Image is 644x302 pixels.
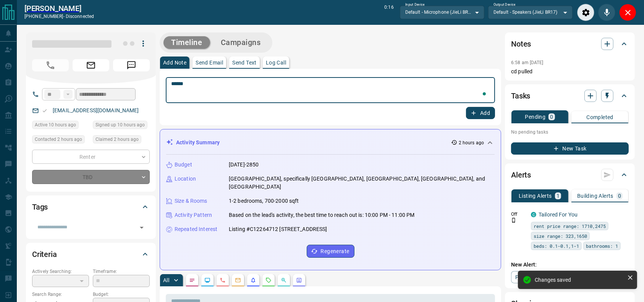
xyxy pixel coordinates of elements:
[171,81,490,100] textarea: To enrich screen reader interactions, please activate Accessibility in Grammarly extension settings
[250,277,256,283] svg: Listing Alerts
[534,242,579,250] span: beds: 0.1-0.1,1-1
[175,175,196,183] p: Location
[531,212,536,217] div: condos.ca
[577,4,594,21] div: Audio Settings
[511,87,629,105] div: Tasks
[511,218,516,223] svg: Push Notification Only
[511,126,629,138] p: No pending tasks
[32,121,89,131] div: Mon Aug 11 2025
[93,291,150,298] p: Budget:
[459,139,484,146] p: 2 hours ago
[511,90,530,102] h2: Tasks
[175,211,212,219] p: Activity Pattern
[42,108,47,113] svg: Email Valid
[550,114,553,120] p: 0
[281,277,287,283] svg: Opportunities
[32,291,89,298] p: Search Range:
[93,268,150,275] p: Timeframe:
[32,198,150,216] div: Tags
[213,36,269,49] button: Campaigns
[400,6,484,19] div: Default - Microphone (JieLi BR17)
[73,59,109,71] span: Email
[511,60,544,65] p: 6:58 am [DATE]
[586,242,618,250] span: bathrooms: 1
[220,277,226,283] svg: Calls
[619,4,636,21] div: Close
[32,135,89,146] div: Tue Aug 12 2025
[539,212,578,218] a: Tailored For You
[405,2,425,7] label: Input Device
[163,36,210,49] button: Timeline
[113,59,150,71] span: Message
[32,245,150,263] div: Criteria
[176,139,220,147] p: Activity Summary
[511,271,550,283] a: Property
[163,278,169,283] p: All
[511,166,629,184] div: Alerts
[196,60,223,65] p: Send Email
[32,201,48,213] h2: Tags
[93,135,150,146] div: Tue Aug 12 2025
[32,59,69,71] span: Call
[229,161,259,169] p: [DATE]-2850
[618,193,621,199] p: 0
[525,114,546,120] p: Pending
[511,35,629,53] div: Notes
[32,248,57,260] h2: Criteria
[232,60,257,65] p: Send Text
[35,121,76,129] span: Active 10 hours ago
[586,115,613,120] p: Completed
[24,13,94,20] p: [PHONE_NUMBER] -
[535,277,624,283] div: Changes saved
[175,161,192,169] p: Budget
[136,222,147,233] button: Open
[35,136,82,143] span: Contacted 2 hours ago
[24,4,94,13] a: [PERSON_NAME]
[511,261,629,269] p: New Alert:
[235,277,241,283] svg: Emails
[384,4,393,21] p: 0:16
[511,211,526,218] p: Off
[175,225,217,233] p: Repeated Interest
[488,6,573,19] div: Default - Speakers (JieLi BR17)
[519,193,552,199] p: Listing Alerts
[163,60,186,65] p: Add Note
[229,225,327,233] p: Listing #C12264712 [STREET_ADDRESS]
[296,277,302,283] svg: Agent Actions
[511,142,629,155] button: New Task
[93,121,150,131] div: Mon Aug 11 2025
[229,211,415,219] p: Based on the lead's activity, the best time to reach out is: 10:00 PM - 11:00 PM
[229,175,495,191] p: [GEOGRAPHIC_DATA], specifically [GEOGRAPHIC_DATA], [GEOGRAPHIC_DATA], [GEOGRAPHIC_DATA], and [GEO...
[511,68,629,76] p: cd pulled
[32,268,89,275] p: Actively Searching:
[466,107,495,119] button: Add
[511,169,531,181] h2: Alerts
[534,232,587,240] span: size range: 323,1650
[32,170,150,184] div: TBD
[494,2,515,7] label: Output Device
[175,197,207,205] p: Size & Rooms
[265,277,272,283] svg: Requests
[229,197,299,205] p: 1-2 bedrooms, 700-2000 sqft
[511,38,531,50] h2: Notes
[534,222,606,230] span: rent price range: 1710,2475
[307,245,354,258] button: Regenerate
[598,4,615,21] div: Mute
[95,136,139,143] span: Claimed 2 hours ago
[557,193,560,199] p: 1
[32,150,150,164] div: Renter
[204,277,210,283] svg: Lead Browsing Activity
[53,107,139,113] a: [EMAIL_ADDRESS][DOMAIN_NAME]
[266,60,286,65] p: Log Call
[577,193,613,199] p: Building Alerts
[166,136,495,150] div: Activity Summary2 hours ago
[95,121,145,129] span: Signed up 10 hours ago
[66,14,94,19] span: disconnected
[189,277,195,283] svg: Notes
